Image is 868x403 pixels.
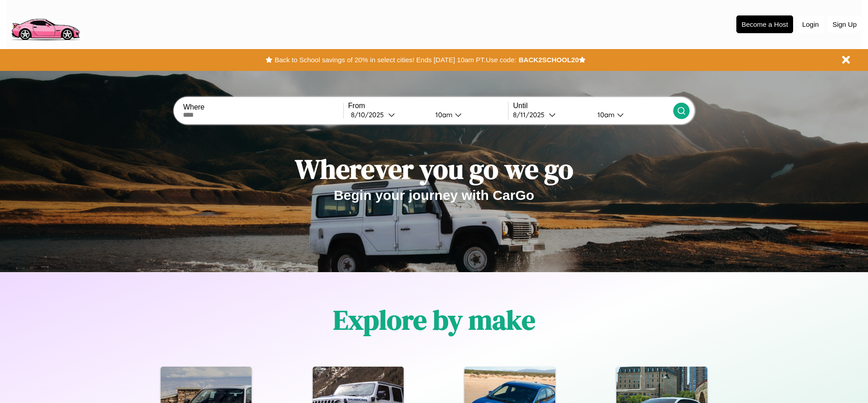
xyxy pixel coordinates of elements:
button: 10am [428,110,508,119]
h1: Explore by make [333,301,535,338]
button: Become a Host [736,15,793,33]
button: Back to School savings of 20% in select cities! Ends [DATE] 10am PT.Use code: [272,54,518,66]
div: 8 / 11 / 2025 [513,110,549,119]
div: 8 / 10 / 2025 [351,110,388,119]
button: 8/10/2025 [348,110,428,119]
button: Sign Up [828,16,861,33]
button: Login [798,16,824,33]
img: logo [7,5,84,43]
button: 10am [590,110,673,119]
label: Until [513,102,673,110]
label: Where [183,103,343,111]
div: 10am [593,110,617,119]
b: BACK2SCHOOL20 [518,56,579,64]
label: From [348,102,508,110]
div: 10am [431,110,455,119]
